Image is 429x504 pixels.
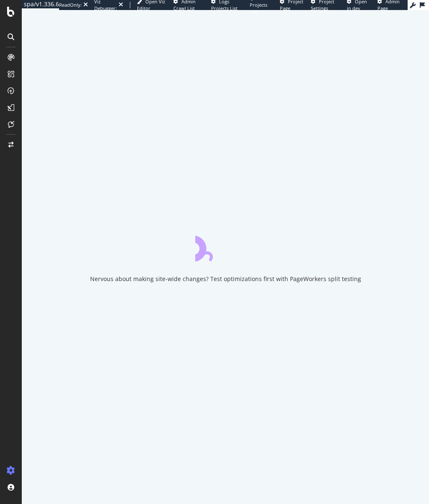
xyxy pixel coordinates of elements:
div: animation [195,231,256,261]
span: Projects List [250,2,267,15]
div: Nervous about making site-wide changes? Test optimizations first with PageWorkers split testing [90,275,361,283]
div: ReadOnly: [59,2,82,8]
